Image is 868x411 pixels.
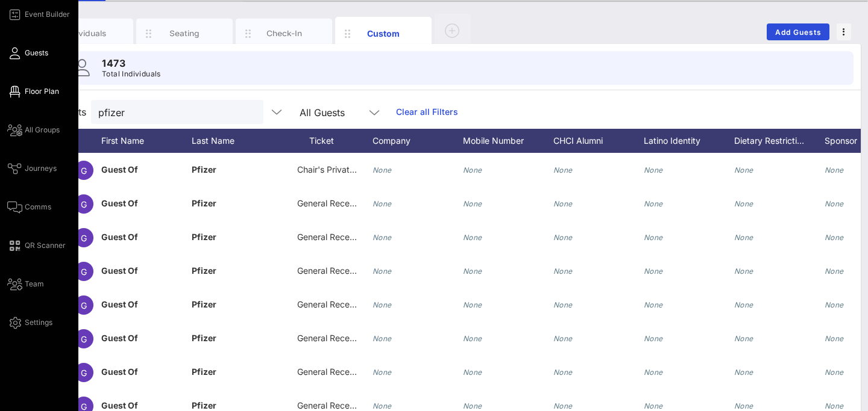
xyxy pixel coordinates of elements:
[192,299,216,309] span: Pfizer
[282,129,373,153] div: Ticket
[553,129,644,153] div: CHCI Alumni
[7,84,59,99] a: Floor Plan
[463,233,482,242] i: None
[553,300,573,309] i: None
[463,165,482,175] i: None
[81,267,87,277] span: G
[553,267,573,276] i: None
[734,368,753,377] i: None
[25,86,59,97] span: Floor Plan
[644,401,663,410] i: None
[463,129,553,153] div: Mobile Number
[297,232,370,242] span: General Reception
[463,267,482,276] i: None
[553,368,573,377] i: None
[7,277,44,291] a: Team
[192,265,216,276] span: Pfizer
[825,334,844,343] i: None
[7,315,52,330] a: Settings
[825,401,844,410] i: None
[297,164,397,175] span: Chair's Private Reception
[101,129,192,153] div: First Name
[825,267,844,276] i: None
[644,165,663,175] i: None
[81,300,87,311] span: G
[101,299,138,309] span: Guest Of
[734,401,753,410] i: None
[463,401,482,410] i: None
[357,27,410,40] div: Custom
[25,240,66,251] span: QR Scanner
[25,163,57,174] span: Journeys
[192,333,216,343] span: Pfizer
[81,165,87,176] span: G
[101,366,138,377] span: Guest Of
[192,129,282,153] div: Last Name
[192,198,216,208] span: Pfizer
[825,233,844,242] i: None
[373,334,392,343] i: None
[101,400,138,410] span: Guest Of
[25,125,60,135] span: All Groups
[7,161,57,176] a: Journeys
[553,165,573,175] i: None
[192,400,216,410] span: Pfizer
[463,300,482,309] i: None
[25,317,52,328] span: Settings
[25,9,70,20] span: Event Builder
[297,265,370,276] span: General Reception
[644,334,663,343] i: None
[297,400,370,410] span: General Reception
[553,401,573,410] i: None
[257,28,311,39] div: Check-In
[553,233,573,242] i: None
[373,165,392,175] i: None
[192,366,216,377] span: Pfizer
[373,401,392,410] i: None
[25,48,48,58] span: Guests
[81,233,87,243] span: G
[81,368,87,378] span: G
[734,165,753,175] i: None
[101,232,138,242] span: Guest Of
[825,165,844,175] i: None
[192,232,216,242] span: Pfizer
[7,46,48,60] a: Guests
[644,267,663,276] i: None
[463,368,482,377] i: None
[81,199,87,209] span: G
[297,333,370,343] span: General Reception
[297,198,370,208] span: General Reception
[373,233,392,242] i: None
[300,107,345,118] div: All Guests
[644,129,734,153] div: Latino Identity
[767,23,829,40] button: Add Guests
[644,233,663,242] i: None
[158,28,212,39] div: Seating
[644,300,663,309] i: None
[101,265,138,276] span: Guest Of
[292,100,389,124] div: All Guests
[825,368,844,377] i: None
[192,164,216,175] span: Pfizer
[373,129,463,153] div: Company
[7,7,70,22] a: Event Builder
[644,199,663,208] i: None
[734,129,825,153] div: Dietary Restricti…
[825,199,844,208] i: None
[373,368,392,377] i: None
[373,300,392,309] i: None
[734,267,753,276] i: None
[297,299,370,309] span: General Reception
[101,333,138,343] span: Guest Of
[25,279,44,289] span: Team
[825,300,844,309] i: None
[734,334,753,343] i: None
[7,238,66,253] a: QR Scanner
[101,164,138,175] span: Guest Of
[553,199,573,208] i: None
[297,366,370,377] span: General Reception
[7,123,60,137] a: All Groups
[81,334,87,344] span: G
[102,68,161,80] p: Total Individuals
